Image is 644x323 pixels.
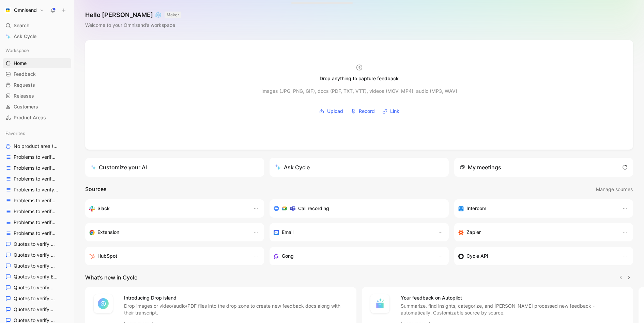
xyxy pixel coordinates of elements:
span: Quotes to verify Email builder [14,273,58,280]
h4: Introducing Drop island [124,294,348,302]
span: Search [14,21,29,30]
a: Customize your AI [85,158,264,177]
span: Upload [327,107,343,115]
a: Quotes to verify Email builder [3,272,71,282]
a: Problems to verify DeCo [3,174,71,184]
span: Problems to verify Forms [14,208,57,215]
a: Home [3,58,71,68]
h2: Sources [85,185,107,194]
span: Quotes to verify MO [14,306,55,313]
a: Quotes to verify Activation [3,239,71,249]
div: Workspace [3,45,71,55]
button: Record [348,106,377,116]
span: Workspace [5,47,29,54]
div: Ask Cycle [275,163,310,171]
a: Problems to verify Audience [3,163,71,173]
span: Favorites [5,130,25,137]
div: Capture feedback from your incoming calls [274,252,431,260]
div: My meetings [460,163,501,171]
span: Link [390,107,399,115]
h3: Cycle API [466,252,488,260]
span: Problems to verify Activation [14,154,58,160]
h3: Slack [97,204,110,213]
h2: What’s new in Cycle [85,273,137,282]
span: Problems to verify Expansion [14,197,58,204]
h3: HubSpot [97,252,117,260]
a: Quotes to verify Forms [3,293,71,304]
div: Favorites [3,128,71,138]
div: Customize your AI [91,163,147,171]
a: Quotes to verify Audience [3,250,71,260]
a: Quotes to verify MO [3,304,71,314]
p: Drop images or video/audio/PDF files into the drop zone to create new feedback docs along with th... [124,303,348,316]
span: Quotes to verify Forms [14,295,56,302]
div: Images (JPG, PNG, GIF), docs (PDF, TXT, VTT), videos (MOV, MP4), audio (MP3, WAV) [261,87,457,95]
a: Customers [3,102,71,112]
a: Quotes to verify Expansion [3,283,71,293]
img: Omnisend [4,7,11,14]
h3: Gong [282,252,294,260]
a: Quotes to verify DeCo [3,261,71,271]
div: Welcome to your Omnisend’s workspace [85,21,181,29]
div: Record & transcribe meetings from Zoom, Meet & Teams. [274,204,439,213]
span: Customers [14,103,38,110]
a: Problems to verify Activation [3,152,71,162]
h3: Extension [97,228,119,236]
span: Product Areas [14,114,46,121]
h3: Zapier [466,228,481,236]
button: MAKER [165,12,181,18]
a: Requests [3,80,71,90]
div: Forward emails to your feedback inbox [274,228,431,236]
span: Quotes to verify Expansion [14,284,58,291]
div: Sync customers & send feedback from custom sources. Get inspired by our favorite use case [458,252,615,260]
div: Drop anything to capture feedback [320,74,399,83]
a: Feedback [3,69,71,79]
button: Ask Cycle [270,158,448,177]
span: No product area (Unknowns) [14,143,60,150]
div: Capture feedback from thousands of sources with Zapier (survey results, recordings, sheets, etc). [458,228,615,236]
button: Link [380,106,402,116]
button: Upload [317,106,346,116]
a: Problems to verify Expansion [3,195,71,206]
a: No product area (Unknowns) [3,141,71,151]
span: Problems to verify Reporting [14,230,58,237]
a: Releases [3,91,71,101]
h1: Hello [PERSON_NAME] ❄️ [85,11,181,19]
span: Home [14,60,27,67]
span: Problems to verify MO [14,219,56,226]
span: Quotes to verify DeCo [14,262,56,269]
h4: Your feedback on Autopilot [401,294,625,302]
a: Problems to verify Reporting [3,228,71,238]
span: Manage sources [596,185,633,193]
h3: Intercom [466,204,486,213]
button: Manage sources [596,185,633,194]
a: Problems to verify Email Builder [3,185,71,195]
span: Ask Cycle [14,32,36,40]
span: Problems to verify Email Builder [14,186,59,193]
div: Capture feedback from anywhere on the web [89,228,246,236]
div: Search [3,20,71,31]
h1: Omnisend [14,7,37,13]
span: Record [359,107,375,115]
span: Problems to verify DeCo [14,175,57,182]
span: Requests [14,82,35,88]
a: Problems to verify Forms [3,206,71,217]
a: Problems to verify MO [3,217,71,227]
a: Product Areas [3,113,71,123]
span: Feedback [14,71,36,78]
a: Ask Cycle [3,31,71,41]
div: Sync your customers, send feedback and get updates in Intercom [458,204,615,213]
p: Summarize, find insights, categorize, and [PERSON_NAME] processed new feedback - automatically. C... [401,303,625,316]
h3: Call recording [298,204,329,213]
span: Problems to verify Audience [14,165,58,171]
button: OmnisendOmnisend [3,5,46,15]
span: Releases [14,92,34,99]
div: Sync your customers, send feedback and get updates in Slack [89,204,246,213]
span: Quotes to verify Audience [14,252,57,258]
span: Quotes to verify Activation [14,241,58,248]
h3: Email [282,228,293,236]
